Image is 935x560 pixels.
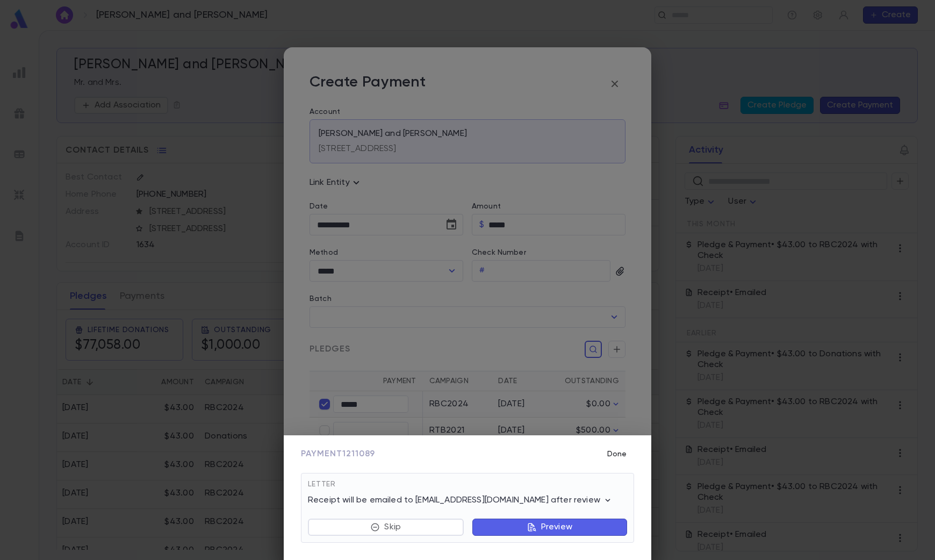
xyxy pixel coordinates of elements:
button: Preview [472,519,627,536]
p: Preview [541,522,572,533]
span: Payment 1211089 [301,449,375,460]
p: Skip [384,522,401,533]
p: Receipt will be emailed to [EMAIL_ADDRESS][DOMAIN_NAME] after review [308,495,613,506]
button: Done [600,444,634,464]
div: Letter [308,480,627,495]
button: Skip [308,519,464,536]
